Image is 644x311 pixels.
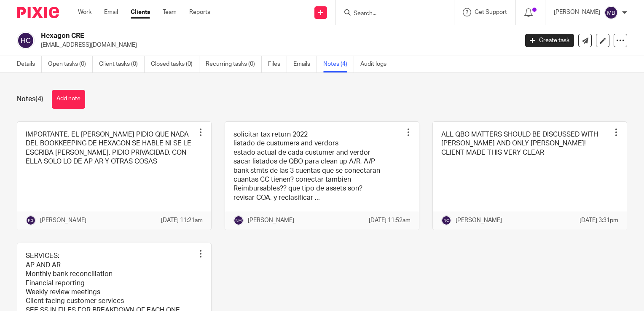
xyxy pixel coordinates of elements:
[189,8,210,16] a: Reports
[41,41,513,49] p: [EMAIL_ADDRESS][DOMAIN_NAME]
[41,32,418,40] h2: Hexagon CRE
[475,9,507,15] span: Get Support
[293,56,317,72] a: Emails
[99,56,145,72] a: Client tasks (0)
[596,34,609,47] a: Edit client
[369,216,411,225] p: [DATE] 11:52am
[554,8,600,16] p: [PERSON_NAME]
[233,215,244,225] img: svg%3E
[604,6,618,19] img: svg%3E
[104,8,118,16] a: Email
[40,216,86,225] p: [PERSON_NAME]
[578,34,592,47] a: Send new email
[525,34,574,47] a: Create task
[268,56,287,72] a: Files
[131,8,150,16] a: Clients
[163,8,177,16] a: Team
[580,216,618,225] p: [DATE] 3:31pm
[17,32,35,49] img: svg%3E
[248,216,294,225] p: [PERSON_NAME]
[48,56,93,72] a: Open tasks (0)
[323,56,354,72] a: Notes (4)
[353,10,429,18] input: Search
[151,56,199,72] a: Closed tasks (0)
[78,8,91,16] a: Work
[441,215,451,225] img: svg%3E
[161,216,203,225] p: [DATE] 11:21am
[206,56,262,72] a: Recurring tasks (0)
[456,216,502,225] p: [PERSON_NAME]
[17,95,43,104] h1: Notes
[17,56,42,72] a: Details
[35,96,43,102] span: (4)
[26,215,36,225] img: svg%3E
[52,90,85,109] button: Add note
[360,56,393,72] a: Audit logs
[17,7,59,18] img: Pixie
